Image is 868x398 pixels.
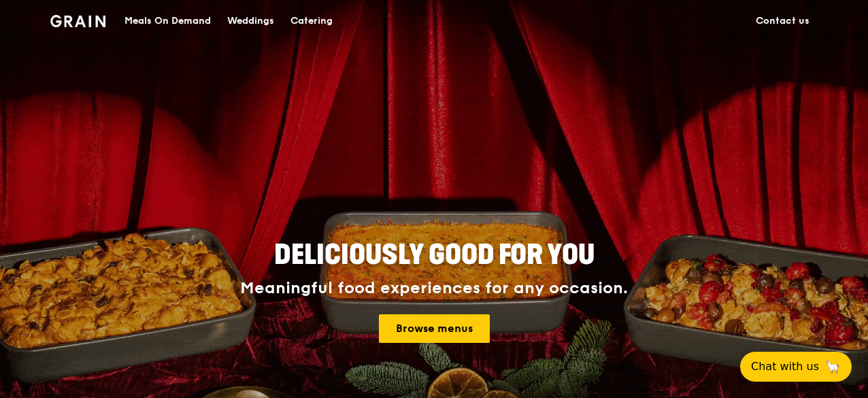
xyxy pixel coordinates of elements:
img: Grain [50,15,105,27]
span: 🦙 [824,359,841,375]
div: Catering [290,1,333,42]
a: Contact us [748,1,818,42]
a: Browse menus [379,314,490,343]
a: Catering [282,1,341,42]
span: Chat with us [751,359,819,375]
span: Deliciously good for you [274,239,595,271]
div: Meaningful food experiences for any occasion. [189,279,679,298]
a: Weddings [219,1,282,42]
div: Meals On Demand [124,1,211,42]
button: Chat with us🦙 [740,352,852,382]
div: Weddings [227,1,274,42]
